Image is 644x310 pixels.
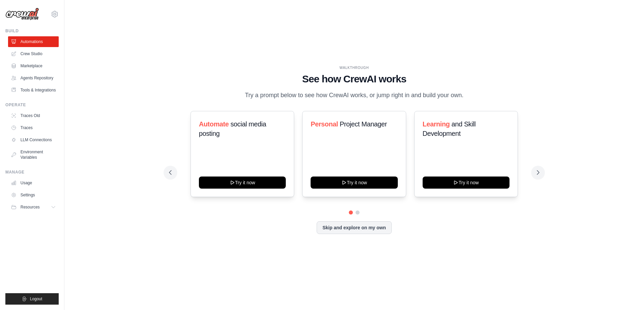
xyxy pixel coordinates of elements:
img: Logo [5,8,39,21]
div: WALKTHROUGH [169,65,539,70]
p: Try a prompt below to see how CrewAI works, or jump right in and build your own. [241,90,467,100]
span: Resources [20,204,40,210]
span: social media posting [199,120,266,137]
span: Personal [311,120,338,128]
a: Crew Studio [8,48,59,59]
span: Logout [30,296,42,302]
div: Manage [5,169,59,175]
button: Skip and explore on my own [317,221,391,234]
a: Usage [8,178,59,188]
a: Settings [8,190,59,200]
button: Try it now [311,177,397,189]
a: Tools & Integrations [8,85,59,95]
span: Learning [423,120,450,128]
div: Build [5,28,59,34]
a: LLM Connections [8,134,59,145]
span: Automate [199,120,229,128]
button: Try it now [423,177,509,189]
a: Traces [8,122,59,133]
div: Operate [5,102,59,108]
button: Try it now [199,177,286,189]
a: Traces Old [8,110,59,121]
a: Marketplace [8,61,59,71]
span: Project Manager [340,120,387,128]
a: Agents Repository [8,73,59,83]
a: Environment Variables [8,147,59,163]
button: Resources [8,202,59,212]
a: Automations [8,36,59,47]
h1: See how CrewAI works [169,73,539,85]
button: Logout [5,293,59,305]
